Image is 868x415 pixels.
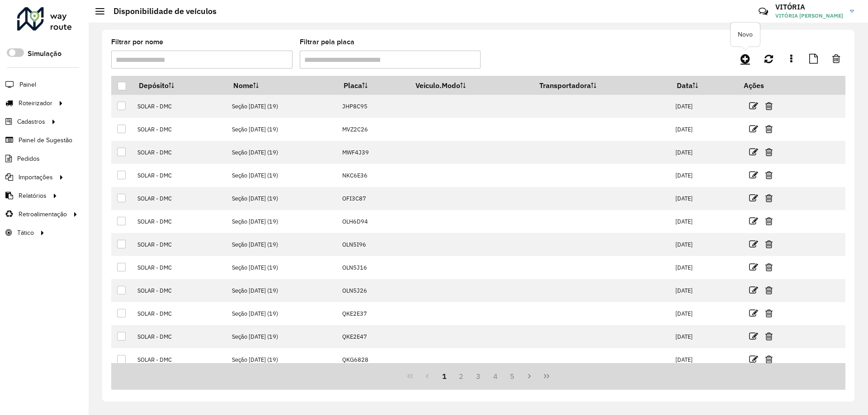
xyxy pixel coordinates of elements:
td: QKG6828 [337,348,409,371]
td: SOLAR - DMC [132,187,227,210]
a: Excluir [765,330,773,342]
span: Cadastros [17,117,45,126]
a: Editar [749,100,758,112]
a: Editar [749,238,758,250]
td: SOLAR - DMC [132,210,227,233]
td: SOLAR - DMC [132,164,227,187]
td: Seção [DATE] (19) [227,302,337,325]
a: Excluir [765,284,773,296]
td: [DATE] [671,118,737,141]
td: [DATE] [671,302,737,325]
td: Seção [DATE] (19) [227,348,337,371]
td: OLH6D94 [337,210,409,233]
button: 4 [487,368,504,385]
button: Last Page [538,368,555,385]
button: 2 [453,368,470,385]
th: Data [671,76,737,95]
td: [DATE] [671,95,737,118]
td: SOLAR - DMC [132,302,227,325]
td: SOLAR - DMC [132,348,227,371]
a: Editar [749,284,758,296]
button: 5 [504,368,521,385]
td: OLN5I96 [337,233,409,256]
button: 1 [436,368,453,385]
td: [DATE] [671,141,737,164]
td: Seção [DATE] (19) [227,256,337,279]
label: Filtrar por nome [111,37,163,47]
td: [DATE] [671,187,737,210]
td: [DATE] [671,348,737,371]
td: OLN5J16 [337,256,409,279]
a: Excluir [765,261,773,273]
button: Next Page [521,368,538,385]
span: Retroalimentação [19,210,67,219]
td: Seção [DATE] (19) [227,141,337,164]
h2: Disponibilidade de veículos [104,6,217,16]
td: Seção [DATE] (19) [227,164,337,187]
h3: VITÓRIA [775,3,843,11]
a: Excluir [765,192,773,204]
a: Excluir [765,238,773,250]
td: SOLAR - DMC [132,141,227,164]
a: Editar [749,123,758,135]
span: Relatórios [19,191,47,201]
button: 3 [470,368,487,385]
td: [DATE] [671,233,737,256]
td: OLN5J26 [337,279,409,302]
td: [DATE] [671,256,737,279]
th: Placa [337,76,409,95]
td: Seção [DATE] (19) [227,95,337,118]
td: Seção [DATE] (19) [227,325,337,348]
td: SOLAR - DMC [132,256,227,279]
td: [DATE] [671,279,737,302]
td: Seção [DATE] (19) [227,187,337,210]
th: Nome [227,76,337,95]
td: JHP8C95 [337,95,409,118]
td: [DATE] [671,164,737,187]
span: Pedidos [17,154,40,163]
a: Contato Rápido [754,2,773,21]
a: Excluir [765,307,773,319]
td: Seção [DATE] (19) [227,279,337,302]
a: Editar [749,146,758,158]
a: Editar [749,307,758,319]
th: Depósito [132,76,227,95]
td: Seção [DATE] (19) [227,118,337,141]
td: SOLAR - DMC [132,325,227,348]
div: Novo [731,23,760,47]
span: Tático [17,228,34,238]
a: Editar [749,330,758,342]
a: Excluir [765,100,773,112]
td: QKE2E37 [337,302,409,325]
td: Seção [DATE] (19) [227,233,337,256]
a: Editar [749,169,758,181]
th: Ações [737,76,792,95]
td: SOLAR - DMC [132,118,227,141]
td: QKE2E47 [337,325,409,348]
td: MVZ2C26 [337,118,409,141]
td: SOLAR - DMC [132,279,227,302]
th: Veiculo.Modo [409,76,533,95]
a: Excluir [765,169,773,181]
a: Excluir [765,215,773,227]
td: OFI3C87 [337,187,409,210]
td: [DATE] [671,210,737,233]
span: Roteirizador [19,98,52,108]
span: Painel de Sugestão [19,135,72,145]
td: SOLAR - DMC [132,95,227,118]
span: Painel [19,80,36,89]
a: Editar [749,215,758,227]
td: SOLAR - DMC [132,233,227,256]
span: Importações [19,173,53,182]
td: MWF4J39 [337,141,409,164]
td: NKC6E36 [337,164,409,187]
th: Transportadora [533,76,671,95]
a: Editar [749,261,758,273]
a: Editar [749,353,758,365]
td: Seção [DATE] (19) [227,210,337,233]
a: Excluir [765,123,773,135]
td: [DATE] [671,325,737,348]
label: Filtrar pela placa [300,37,354,47]
a: Excluir [765,146,773,158]
label: Simulação [28,48,61,59]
